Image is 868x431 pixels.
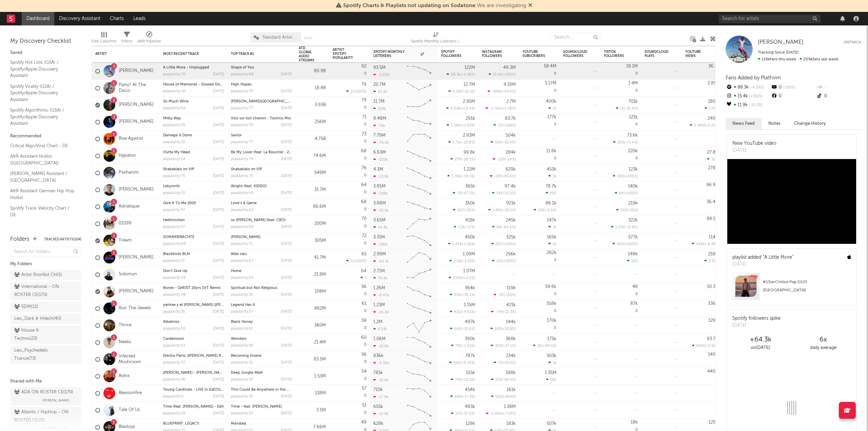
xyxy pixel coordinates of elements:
span: +200 % [353,90,366,94]
a: Bones - GHEIST 20yrs SVT Remix [163,286,221,290]
div: 0 [333,148,367,164]
a: Thrice [119,322,132,328]
span: +332 % [503,73,515,77]
div: ( ) [493,123,516,128]
a: [PERSON_NAME] [119,68,154,74]
div: ( ) [448,89,475,94]
span: -71.4 % [625,141,637,144]
a: Vois sur ton chemin - Techno Mix [231,117,291,120]
a: This Could Be Anywhere in the World [231,388,297,392]
span: +5.28 % [502,107,515,111]
div: 3.93B [299,101,326,109]
div: 0 [333,97,367,113]
span: -0.24 % [706,124,718,128]
a: Alles neu [231,252,247,256]
div: popularity: 77 [231,140,253,144]
a: #13onChilled Pop 2025 ([GEOGRAPHIC_DATA]) [727,273,856,305]
div: 92 [361,64,367,68]
div: 0 [333,63,367,79]
div: popularity: 70 [163,73,185,76]
div: 177k [547,115,556,119]
a: Home [231,269,241,273]
div: -31k [373,123,385,128]
span: -4.29 % [462,73,474,77]
div: 220k [628,149,638,153]
a: Leo_Dark & Hitech(40) [10,314,81,324]
button: Notes [762,118,787,129]
a: Hypaton [119,153,136,159]
div: ( ) [616,106,638,111]
div: Shape of You [231,66,292,70]
div: 79 [361,82,367,87]
div: popularity: 77 [231,106,253,110]
div: 0 [771,83,816,92]
div: ( ) [488,89,516,94]
a: Charts [105,12,129,25]
a: Savior [231,134,242,137]
a: Rise Against [119,136,143,142]
div: Spotify Followers [441,50,465,58]
a: [PERSON_NAME] [119,102,154,108]
div: 2.93M [463,133,475,138]
div: 68 [361,149,367,153]
input: Search for artists [719,15,821,23]
span: 1.19k [451,124,460,128]
div: House of Memories - Slowed Down Version [163,83,224,86]
div: 180M [708,99,719,104]
div: 0 [604,80,638,96]
div: Artist [95,52,146,56]
a: Legend Has It [231,303,255,307]
div: New YouTube video [732,140,776,147]
div: 0 [522,148,556,164]
span: 116k fans this week [758,57,796,61]
span: : We are investigating [343,3,526,8]
a: Adriatique [119,204,139,210]
a: Solomun [119,272,137,277]
div: ( ) [448,140,475,144]
div: Scott Street [231,100,292,103]
div: [DATE] [281,73,292,76]
span: Tracking Since: [DATE] [758,51,798,55]
a: Spotify Virality (GSA) / Spotify/Apple Discovery Assistant [10,83,75,103]
a: [PERSON_NAME] [231,235,260,239]
span: Fans Added by Platform [726,75,781,80]
div: 122M [465,65,475,70]
div: ( ) [447,123,475,128]
div: 7.79M [373,133,386,138]
a: Tream [119,238,132,243]
div: [DATE] [213,123,224,127]
div: 20.7M [373,82,386,87]
a: Mandala [231,422,246,426]
span: 15.4k [493,73,502,77]
a: Leads [129,12,150,25]
a: Deep Jungle Walk [231,371,263,375]
input: Search for folders... [10,247,81,257]
div: Damage Is Done [163,134,224,137]
a: [PERSON_NAME] [119,255,154,260]
span: +188 % [503,124,515,128]
svg: Chart title [404,148,434,164]
span: 1k [553,107,556,111]
div: 229k [373,106,386,111]
div: 73.6k [627,133,638,138]
div: 4.75B [299,135,326,143]
div: 256M [299,118,326,126]
div: Leo_Psychedelic Trance ( 73 ) [14,347,62,363]
a: Infected Mushroom [119,354,156,365]
span: 8.03k [451,107,460,111]
div: popularity: 79 [231,90,253,93]
div: YouTube Subscribers [522,50,546,58]
a: Don't Give Up [163,269,188,273]
div: YouTube Views [685,50,709,58]
div: Spotify Monthly Listeners (Spotify Monthly Listeners) [411,29,461,48]
div: Top Track #1 [231,52,282,56]
div: 11.9k [726,101,771,110]
span: Standard Artist Metrics - [PERSON_NAME] [262,35,298,40]
div: 11.7M [373,99,384,104]
div: SDM ( 12 ) [14,303,38,311]
div: 0 [333,131,367,147]
a: Blastoyz [119,424,135,430]
div: 121k [629,115,638,119]
div: 36.1B [708,64,719,68]
div: [DATE] [213,106,224,110]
